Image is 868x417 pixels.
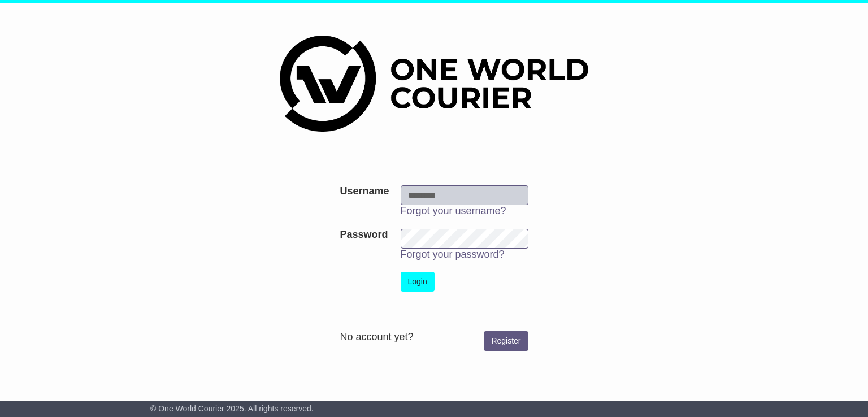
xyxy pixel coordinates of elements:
[340,185,389,198] label: Username
[150,404,314,413] span: © One World Courier 2025. All rights reserved.
[401,205,506,216] a: Forgot your username?
[340,331,528,344] div: No account yet?
[484,331,528,351] a: Register
[401,249,505,260] a: Forgot your password?
[401,272,435,292] button: Login
[340,229,388,241] label: Password
[280,36,588,132] img: One World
